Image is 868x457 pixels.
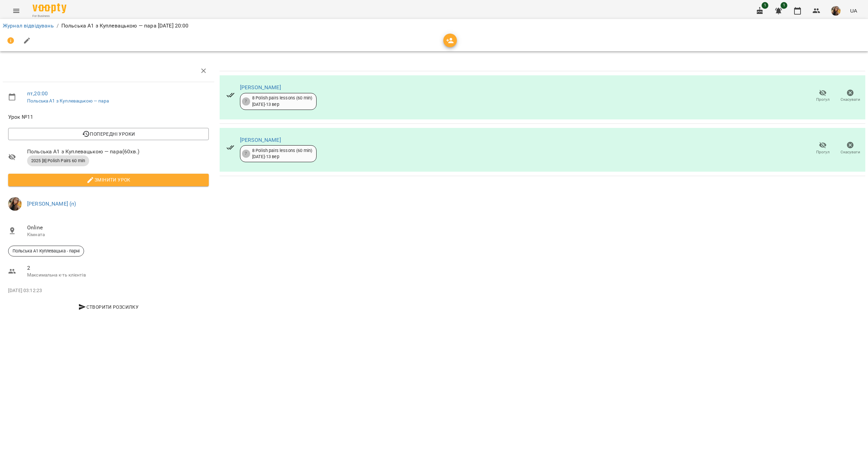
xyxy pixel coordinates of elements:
[816,149,830,155] span: Прогул
[33,3,66,13] img: Voopty Logo
[14,176,203,184] span: Змінити урок
[781,2,787,9] span: 1
[816,97,830,102] span: Прогул
[33,14,66,18] span: For Business
[242,150,250,158] div: 7
[27,231,209,238] p: Кімната
[27,264,209,272] span: 2
[836,139,864,158] button: Скасувати
[8,3,24,19] button: Menu
[27,272,209,279] p: Максимальна к-ть клієнтів
[8,246,84,256] div: Польська А1 Куплевацька - парні
[57,22,59,30] li: /
[850,7,857,14] span: UA
[841,149,860,155] span: Скасувати
[27,224,209,232] span: Online
[242,97,250,106] div: 7
[8,248,84,254] span: Польська А1 Куплевацька - парні
[3,22,865,30] nav: breadcrumb
[3,22,54,29] a: Журнал відвідувань
[27,201,76,207] a: [PERSON_NAME] (п)
[8,301,209,313] button: Створити розсилку
[27,98,109,103] a: Польська А1 з Куплевацькою — пара
[11,303,206,311] span: Створити розсилку
[8,174,209,186] button: Змінити урок
[8,197,22,211] img: 2d1d2c17ffccc5d6363169c503fcce50.jpg
[240,84,281,91] a: [PERSON_NAME]
[836,87,864,106] button: Скасувати
[762,2,768,9] span: 1
[252,95,312,108] div: 8 Polish pairs lessons (60 min) [DATE] - 13 вер
[27,148,209,156] span: Польська А1 з Куплевацькою — пара ( 60 хв. )
[252,148,312,160] div: 8 Polish pairs lessons (60 min) [DATE] - 13 вер
[841,97,860,102] span: Скасувати
[8,128,209,140] button: Попередні уроки
[831,6,841,16] img: 2d1d2c17ffccc5d6363169c503fcce50.jpg
[847,4,860,17] button: UA
[809,87,836,106] button: Прогул
[27,90,48,97] a: пт , 20:00
[240,137,281,143] a: [PERSON_NAME]
[8,287,209,294] p: [DATE] 03:12:23
[809,139,836,158] button: Прогул
[61,22,189,30] p: Польська А1 з Куплевацькою — пара [DATE] 20:00
[8,113,209,121] span: Урок №11
[14,130,203,138] span: Попередні уроки
[27,158,89,164] span: 2025 [8] Polish Pairs 60 min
